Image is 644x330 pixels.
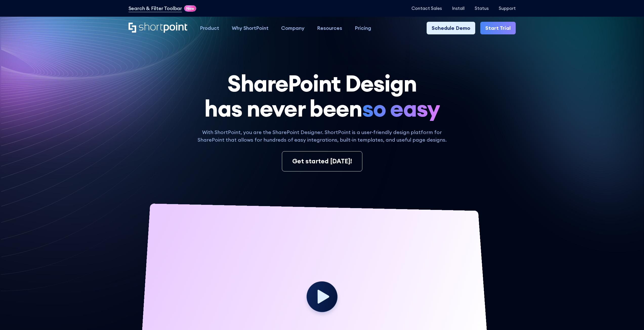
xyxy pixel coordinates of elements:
[348,22,378,34] a: Pricing
[311,22,348,34] a: Resources
[281,24,304,32] div: Company
[129,23,188,33] a: Home
[194,22,225,34] a: Product
[129,5,182,12] a: Search & Filter Toolbar
[200,24,219,32] div: Product
[275,22,311,34] a: Company
[499,6,516,11] a: Support
[317,24,342,32] div: Resources
[427,22,475,34] a: Schedule Demo
[553,271,644,330] iframe: Chat Widget
[225,22,275,34] a: Why ShortPoint
[475,6,489,11] a: Status
[362,96,440,121] span: so easy
[194,128,450,144] p: With ShortPoint, you are the SharePoint Designer. ShortPoint is a user-friendly design platform f...
[129,71,516,121] h1: SharePoint Design has never been
[355,24,371,32] div: Pricing
[232,24,268,32] div: Why ShortPoint
[292,157,352,166] div: Get started [DATE]!
[411,6,442,11] a: Contact Sales
[282,151,362,171] a: Get started [DATE]!
[452,6,465,11] a: Install
[480,22,516,34] a: Start Trial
